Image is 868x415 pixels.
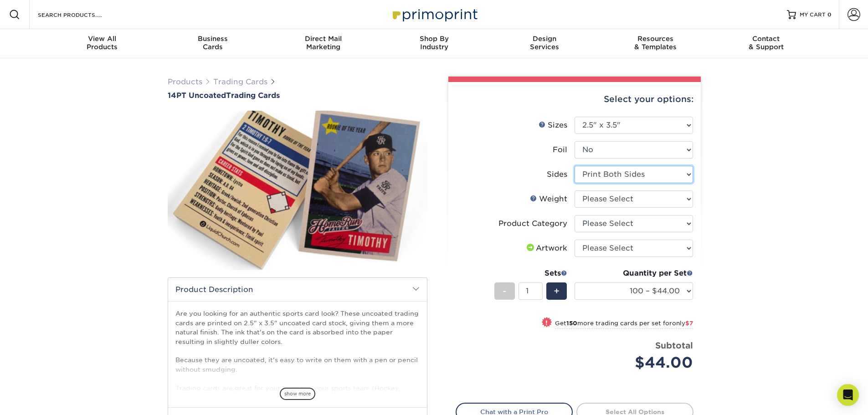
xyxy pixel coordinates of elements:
[379,35,489,51] div: Industry
[489,29,600,58] a: DesignServices
[389,5,480,24] img: Primoprint
[489,35,600,43] span: Design
[379,35,489,43] span: Shop By
[600,35,711,51] div: & Templates
[547,169,567,180] div: Sides
[47,35,158,43] span: View All
[494,268,567,279] div: Sets
[489,35,600,51] div: Services
[175,309,420,411] p: Are you looking for an authentic sports card look? These uncoated trading cards are printed on 2....
[168,101,427,280] img: 14PT Uncoated 01
[47,35,158,51] div: Products
[711,35,822,51] div: & Support
[530,194,567,205] div: Weight
[655,340,693,350] strong: Subtotal
[827,11,832,18] span: 0
[157,35,268,43] span: Business
[555,320,693,329] small: Get more trading cards per set for
[168,91,427,100] h1: Trading Cards
[168,278,427,301] h2: Product Description
[157,35,268,51] div: Cards
[213,77,267,86] a: Trading Cards
[554,284,560,298] span: +
[37,9,126,20] input: SEARCH PRODUCTS.....
[280,388,315,400] span: show more
[168,91,427,100] a: 14PT UncoatedTrading Cards
[157,29,268,58] a: BusinessCards
[672,320,693,327] span: only
[168,77,202,86] a: Products
[685,320,693,327] span: $7
[553,144,567,155] div: Foil
[47,29,158,58] a: View AllProducts
[525,243,567,254] div: Artwork
[379,29,489,58] a: Shop ByIndustry
[600,29,711,58] a: Resources& Templates
[711,29,822,58] a: Contact& Support
[539,120,567,131] div: Sizes
[837,384,859,406] div: Open Intercom Messenger
[498,218,567,229] div: Product Category
[581,352,693,374] div: $44.00
[800,11,826,19] span: MY CART
[600,35,711,43] span: Resources
[456,82,693,117] div: Select your options:
[168,91,226,100] span: 14PT Uncoated
[545,318,548,328] span: !
[575,268,693,279] div: Quantity per Set
[268,35,379,43] span: Direct Mail
[711,35,822,43] span: Contact
[268,35,379,51] div: Marketing
[503,284,507,298] span: -
[268,29,379,58] a: Direct MailMarketing
[566,320,577,327] strong: 150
